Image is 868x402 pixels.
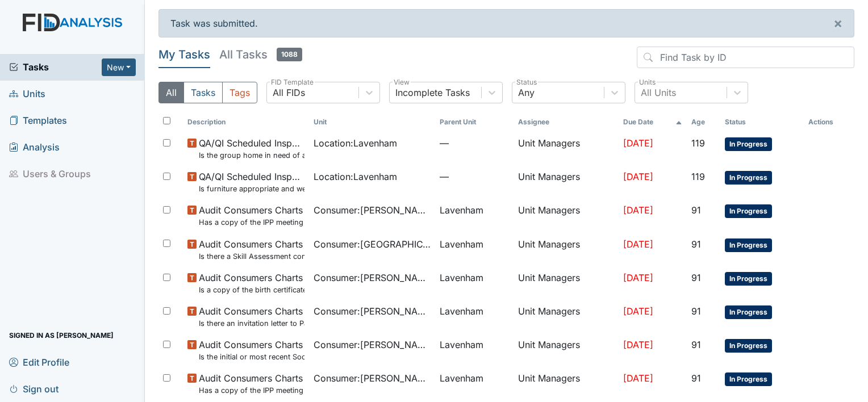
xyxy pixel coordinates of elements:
[440,170,509,183] span: —
[314,338,431,351] span: Consumer : [PERSON_NAME]
[158,82,184,103] button: All
[199,237,304,262] span: Audit Consumers Charts Is there a Skill Assessment completed and updated yearly (no more than one...
[222,82,257,103] button: Tags
[158,47,210,62] h5: My Tasks
[725,339,772,353] span: In Progress
[199,203,304,228] span: Audit Consumers Charts Has a copy of the IPP meeting been sent to the Parent/Guardian within 30 d...
[199,217,304,228] small: Has a copy of the IPP meeting been sent to the Parent/Guardian [DATE] of the meeting?
[623,171,653,182] span: [DATE]
[691,137,705,149] span: 119
[199,170,304,194] span: QA/QI Scheduled Inspection Is furniture appropriate and well-maintained (broken, missing pieces, ...
[514,300,619,333] td: Unit Managers
[314,371,431,385] span: Consumer : [PERSON_NAME]
[518,86,535,99] div: Any
[435,112,514,132] th: Toggle SortBy
[725,305,772,319] span: In Progress
[9,60,102,74] a: Tasks
[309,112,435,132] th: Toggle SortBy
[514,165,619,199] td: Unit Managers
[199,318,304,329] small: Is there an invitation letter to Parent/Guardian for current years team meetings in T-Logs (Therap)?
[725,272,772,286] span: In Progress
[163,117,170,124] input: Toggle All Rows Selected
[720,112,804,132] th: Toggle SortBy
[691,372,701,384] span: 91
[395,86,470,99] div: Incomplete Tasks
[219,47,302,62] h5: All Tasks
[804,112,854,132] th: Actions
[623,137,653,149] span: [DATE]
[183,82,223,103] button: Tasks
[514,199,619,232] td: Unit Managers
[623,204,653,216] span: [DATE]
[440,136,509,150] span: —
[158,82,257,103] div: Type filter
[9,353,69,371] span: Edit Profile
[514,266,619,300] td: Unit Managers
[687,112,720,132] th: Toggle SortBy
[514,367,619,400] td: Unit Managers
[314,237,431,251] span: Consumer : [GEOGRAPHIC_DATA][PERSON_NAME][GEOGRAPHIC_DATA]
[514,333,619,367] td: Unit Managers
[314,304,431,318] span: Consumer : [PERSON_NAME]
[641,86,676,99] div: All Units
[725,171,772,185] span: In Progress
[637,47,854,68] input: Find Task by ID
[691,339,701,350] span: 91
[199,304,304,329] span: Audit Consumers Charts Is there an invitation letter to Parent/Guardian for current years team me...
[691,305,701,317] span: 91
[199,183,304,194] small: Is furniture appropriate and well-maintained (broken, missing pieces, sufficient number for seati...
[440,203,483,217] span: Lavenham
[619,112,687,132] th: Toggle SortBy
[199,136,304,161] span: QA/QI Scheduled Inspection Is the group home in need of any outside repairs (paint, gutters, pres...
[440,304,483,318] span: Lavenham
[691,272,701,283] span: 91
[9,139,60,156] span: Analysis
[623,372,653,384] span: [DATE]
[199,271,304,295] span: Audit Consumers Charts Is a copy of the birth certificate found in the file?
[199,150,304,161] small: Is the group home in need of any outside repairs (paint, gutters, pressure wash, etc.)?
[514,132,619,165] td: Unit Managers
[9,326,114,344] span: Signed in as [PERSON_NAME]
[725,137,772,151] span: In Progress
[691,171,705,182] span: 119
[440,237,483,251] span: Lavenham
[9,112,67,129] span: Templates
[514,112,619,132] th: Assignee
[833,15,842,31] span: ×
[623,272,653,283] span: [DATE]
[514,233,619,266] td: Unit Managers
[199,251,304,262] small: Is there a Skill Assessment completed and updated yearly (no more than one year old)
[314,271,431,284] span: Consumer : [PERSON_NAME]
[102,58,136,76] button: New
[725,204,772,218] span: In Progress
[199,284,304,295] small: Is a copy of the birth certificate found in the file?
[273,86,305,99] div: All FIDs
[199,338,304,362] span: Audit Consumers Charts Is the initial or most recent Social Evaluation in the chart?
[440,271,483,284] span: Lavenham
[623,339,653,350] span: [DATE]
[623,238,653,250] span: [DATE]
[822,10,854,37] button: ×
[314,136,397,150] span: Location : Lavenham
[199,371,304,396] span: Audit Consumers Charts Has a copy of the IPP meeting been sent to the Parent/Guardian within 30 d...
[691,204,701,216] span: 91
[9,85,45,103] span: Units
[199,385,304,396] small: Has a copy of the IPP meeting been sent to the Parent/Guardian [DATE] of the meeting?
[314,170,397,183] span: Location : Lavenham
[725,238,772,252] span: In Progress
[277,48,302,61] span: 1088
[440,371,483,385] span: Lavenham
[691,238,701,250] span: 91
[183,112,309,132] th: Toggle SortBy
[725,372,772,386] span: In Progress
[158,9,854,37] div: Task was submitted.
[314,203,431,217] span: Consumer : [PERSON_NAME]
[623,305,653,317] span: [DATE]
[199,351,304,362] small: Is the initial or most recent Social Evaluation in the chart?
[440,338,483,351] span: Lavenham
[9,380,59,397] span: Sign out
